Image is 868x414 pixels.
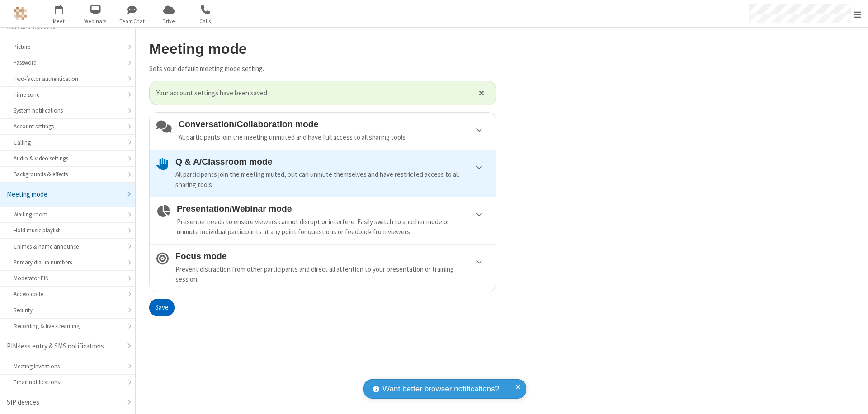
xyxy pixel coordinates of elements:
div: Chimes & name announce [14,242,122,251]
span: Webinars [79,17,113,25]
div: Account settings [14,122,122,131]
div: Picture [14,42,122,51]
div: Primary dial-in numbers [14,258,122,267]
div: Audio & video settings [14,154,122,163]
h2: Meeting mode [149,41,496,57]
div: Email notifications [14,378,122,386]
div: All participants join the meeting unmuted and have full access to all sharing tools [179,132,489,143]
span: Meet [42,17,76,25]
div: Recording & live streaming [14,322,122,330]
h4: Conversation/Collaboration mode [179,119,489,129]
img: QA Selenium DO NOT DELETE OR CHANGE [14,7,27,20]
h4: Focus mode [175,251,489,261]
div: SIP devices [7,397,122,408]
div: Meeting Invitations [14,362,122,371]
div: Meeting mode [7,189,122,200]
div: Moderator PIN [14,274,122,282]
div: Security [14,306,122,315]
div: Password [14,58,122,67]
div: Time zone [14,90,122,99]
p: Sets your default meeting mode setting. [149,64,496,74]
div: System notifications [14,106,122,115]
span: Team Chat [115,17,149,25]
button: Save [149,299,175,317]
span: Calls [189,17,222,25]
div: Two-factor authentication [14,75,122,83]
span: Your account settings have been saved [156,88,467,99]
button: Close alert [474,86,489,100]
div: Hold music playlist [14,226,122,235]
h4: Presentation/Webinar mode [177,204,489,213]
div: All participants join the meeting muted, but can unmute themselves and have restricted access to ... [175,169,489,190]
div: PIN-less entry & SMS notifications [7,341,122,352]
div: Prevent distraction from other participants and direct all attention to your presentation or trai... [175,264,489,285]
div: Access code [14,290,122,298]
div: Waiting room [14,210,122,219]
div: Calling [14,138,122,147]
span: Want better browser notifications? [382,383,499,395]
h4: Q & A/Classroom mode [175,157,489,166]
div: Presenter needs to ensure viewers cannot disrupt or interfere. Easily switch to another mode or u... [177,217,489,237]
span: Drive [152,17,186,25]
div: Backgrounds & effects [14,170,122,179]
